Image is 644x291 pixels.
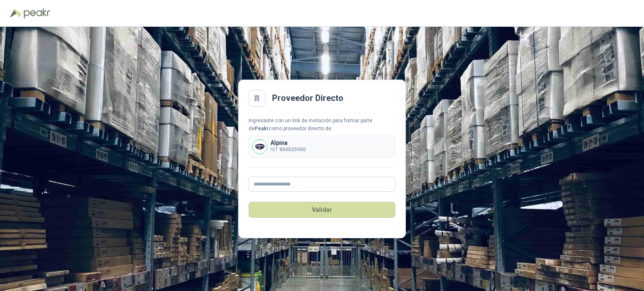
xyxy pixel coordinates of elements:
p: Alpina [270,140,306,146]
p: NIT [270,146,306,154]
h2: Proveedor Directo [272,92,343,105]
b: Peakr [254,126,269,131]
img: Company Logo [253,140,267,154]
button: Validar [249,202,395,218]
img: Peakr [23,8,50,18]
b: 860025900 [279,147,306,152]
div: Ingresaste con un link de invitación para formar parte de como proveedor directo de: [249,117,395,133]
img: Logo [10,9,22,18]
